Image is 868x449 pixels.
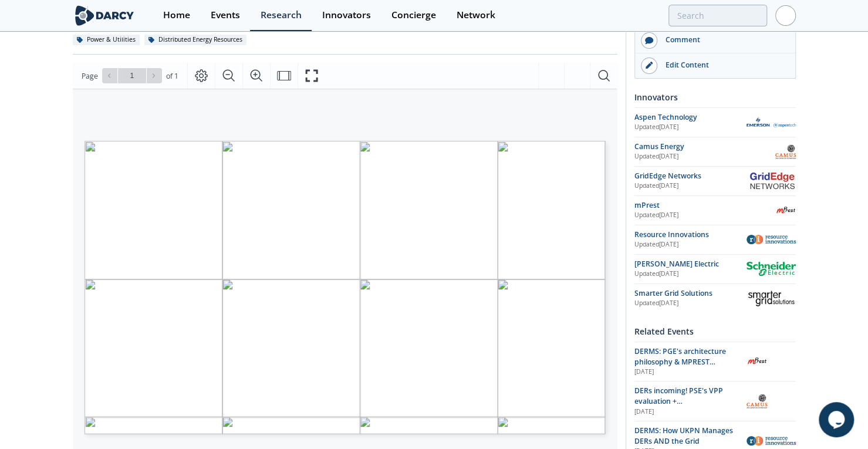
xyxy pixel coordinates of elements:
[634,87,796,107] div: Innovators
[457,11,495,20] div: Network
[634,269,747,279] div: Updated [DATE]
[634,407,738,417] div: [DATE]
[634,112,747,123] div: Aspen Technology
[775,5,796,26] img: Profile
[775,200,796,221] img: mPrest
[747,351,767,372] img: mPrest
[391,11,436,20] div: Concierge
[634,426,733,446] span: DERMS: How UKPN Manages DERs AND the Grid
[634,200,796,221] a: mPrest Updated[DATE] mPrest
[635,53,795,78] a: Edit Content
[634,346,796,377] a: DERMS: PGE's architecture philosophy & MPREST integrated DER optimization [DATE] mPrest
[747,262,796,276] img: Schneider Electric
[634,240,747,249] div: Updated [DATE]
[634,346,732,378] span: DERMS: PGE's architecture philosophy & MPREST integrated DER optimization
[749,171,795,191] img: GridEdge Networks
[775,141,796,162] img: Camus Energy
[73,5,137,26] img: logo-wide.svg
[634,259,747,269] div: [PERSON_NAME] Electric
[634,288,747,299] div: Smarter Grid Solutions
[261,11,302,20] div: Research
[322,11,371,20] div: Innovators
[634,229,747,240] div: Resource Innovations
[73,35,140,45] div: Power & Utilities
[657,60,789,70] div: Edit Content
[144,35,247,45] div: Distributed Energy Resources
[634,386,723,428] span: DERs incoming! PSE's VPP evaluation + HCE/[PERSON_NAME] deployment
[634,152,775,161] div: Updated [DATE]
[634,367,738,377] div: [DATE]
[163,11,190,20] div: Home
[747,436,796,445] img: Resource Innovations
[634,299,747,308] div: Updated [DATE]
[819,402,856,437] iframe: chat widget
[634,141,796,162] a: Camus Energy Updated[DATE] Camus Energy
[634,211,775,220] div: Updated [DATE]
[657,35,789,45] div: Comment
[634,112,796,133] a: Aspen Technology Updated[DATE] Aspen Technology
[634,123,747,132] div: Updated [DATE]
[747,391,767,411] img: Camus Energy
[668,5,767,26] input: Advanced Search
[747,235,796,244] img: Resource Innovations
[211,11,240,20] div: Events
[634,321,796,342] div: Related Events
[634,288,796,309] a: Smarter Grid Solutions Updated[DATE] Smarter Grid Solutions
[634,386,796,417] a: DERs incoming! PSE's VPP evaluation + HCE/[PERSON_NAME] deployment [DATE] Camus Energy
[747,117,796,128] img: Aspen Technology
[634,181,749,191] div: Updated [DATE]
[634,200,775,211] div: mPrest
[634,171,749,181] div: GridEdge Networks
[634,141,775,152] div: Camus Energy
[634,229,796,250] a: Resource Innovations Updated[DATE] Resource Innovations
[634,171,796,191] a: GridEdge Networks Updated[DATE] GridEdge Networks
[747,289,796,308] img: Smarter Grid Solutions
[634,259,796,279] a: [PERSON_NAME] Electric Updated[DATE] Schneider Electric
